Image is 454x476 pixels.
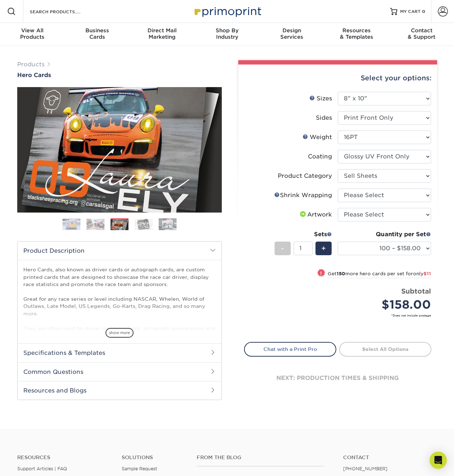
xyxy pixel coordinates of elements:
[281,243,284,254] span: -
[197,454,324,461] h4: From the Blog
[18,242,221,260] h2: Product Description
[130,27,195,40] div: Marketing
[343,454,437,461] a: Contact
[18,362,221,381] h2: Common Questions
[23,266,216,383] p: Hero Cards, also known as driver cards or autograph cards, are custom printed cards that are desi...
[299,210,332,219] div: Artwork
[17,61,45,68] a: Products
[278,172,332,180] div: Product Category
[86,219,104,230] img: Hero Cards 02
[2,454,61,473] iframe: Google Customer Reviews
[130,23,195,46] a: Direct MailMarketing
[65,27,130,34] span: Business
[122,466,157,471] a: Sample Request
[389,23,454,46] a: Contact& Support
[275,230,332,239] div: Sets
[400,9,421,15] span: MY CART
[309,94,332,103] div: Sizes
[18,381,221,400] h2: Resources and Blogs
[259,27,324,40] div: Services
[250,313,431,318] small: *Does not include postage
[244,342,336,356] a: Chat with a Print Pro
[389,27,454,40] div: & Support
[17,454,111,461] h4: Resources
[337,271,345,276] strong: 150
[29,7,99,16] input: SEARCH PRODUCTS.....
[130,27,195,34] span: Direct Mail
[18,343,221,362] h2: Specifications & Templates
[159,218,177,230] img: Hero Cards 05
[65,27,130,40] div: Cards
[135,219,153,230] img: Hero Cards 04
[324,27,389,40] div: & Templates
[343,296,431,313] div: $158.00
[422,9,425,14] span: 0
[17,72,222,78] a: Hero Cards
[259,27,324,34] span: Design
[328,271,431,278] small: Get more hero cards per set for
[244,357,431,400] div: next: production times & shipping
[316,114,332,122] div: Sides
[423,271,431,276] span: $11
[62,219,80,230] img: Hero Cards 01
[122,454,186,461] h4: Solutions
[111,219,128,230] img: Hero Cards 03
[343,466,388,471] a: [PHONE_NUMBER]
[195,27,259,40] div: Industry
[195,23,259,46] a: Shop ByIndustry
[413,271,431,276] span: only
[303,133,332,142] div: Weight
[244,65,431,92] div: Select your options:
[17,87,222,213] img: Hero Cards 03
[106,328,134,338] span: show more
[191,4,263,19] img: Primoprint
[430,452,447,469] div: Open Intercom Messenger
[389,27,454,34] span: Contact
[320,270,322,277] span: !
[338,230,431,239] div: Quantity per Set
[339,342,431,356] a: Select All Options
[308,152,332,161] div: Coating
[259,23,324,46] a: DesignServices
[65,23,130,46] a: BusinessCards
[401,287,431,295] strong: Subtotal
[274,191,332,200] div: Shrink Wrapping
[195,27,259,34] span: Shop By
[321,243,326,254] span: +
[324,27,389,34] span: Resources
[324,23,389,46] a: Resources& Templates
